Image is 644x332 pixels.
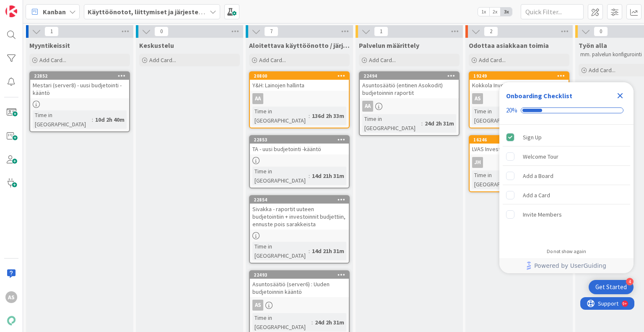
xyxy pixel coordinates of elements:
[249,41,350,50] span: Aloitettava käyttöönotto / järjestelmänvaihto
[470,157,569,168] div: JH
[250,72,349,80] div: 20800
[249,71,350,128] a: 20800Y&H: Lainojen hallintaAATime in [GEOGRAPHIC_DATA]:136d 2h 33m
[473,137,569,143] div: 16246
[88,8,244,16] b: Käyttöönotot, liittymiset ja järjestelmävaihdokset
[250,271,349,297] div: 22493Asuntosäätiö (server6) : Uuden budjetoinnin kääntö
[613,89,627,102] div: Close Checklist
[364,73,459,79] div: 22494
[5,315,17,327] img: avatar
[503,128,630,146] div: Sign Up is complete.
[310,111,346,120] div: 136d 2h 33m
[579,41,607,50] span: Työn alla
[254,73,349,79] div: 20800
[478,8,489,16] span: 1x
[34,73,129,79] div: 22852
[472,107,528,125] div: Time in [GEOGRAPHIC_DATA]
[423,119,456,128] div: 24d 2h 31m
[312,318,313,327] span: :
[499,125,634,243] div: Checklist items
[499,258,634,273] div: Footer
[506,107,627,114] div: Checklist progress: 20%
[250,136,349,154] div: 22853TA - uusi budjetointi -kääntö
[250,136,349,144] div: 22853
[506,107,517,114] div: 20%
[595,283,627,291] div: Get Started
[30,80,129,98] div: Mestari (server8) - uusi budjetointi -kääntö
[360,101,459,112] div: AA
[547,248,586,255] div: Do not show again
[249,135,350,188] a: 22853TA - uusi budjetointi -kääntöTime in [GEOGRAPHIC_DATA]:14d 21h 31m
[523,132,542,142] div: Sign Up
[33,110,92,129] div: Time in [GEOGRAPHIC_DATA]
[43,7,66,17] span: Kanban
[254,137,349,143] div: 22853
[362,101,373,112] div: AA
[250,93,349,104] div: AA
[369,56,396,64] span: Add Card...
[250,72,349,91] div: 20800Y&H: Lainojen hallinta
[469,135,569,192] a: 16246LVAS InvestmentJHTime in [GEOGRAPHIC_DATA]:171d 1h 17m
[503,167,630,185] div: Add a Board is incomplete.
[18,1,38,11] span: Support
[503,205,630,224] div: Invite Members is incomplete.
[252,107,309,125] div: Time in [GEOGRAPHIC_DATA]
[254,272,349,278] div: 22493
[39,56,66,64] span: Add Card...
[250,271,349,279] div: 22493
[470,80,569,91] div: Kokkola Investoinnit
[252,242,309,260] div: Time in [GEOGRAPHIC_DATA]
[362,114,421,133] div: Time in [GEOGRAPHIC_DATA]
[479,56,506,64] span: Add Card...
[249,195,350,264] a: 22854Sivakka - raportit uuteen budjetointiin + investoinnit budjettiin, ennuste pois sarakkeistaT...
[484,26,498,37] span: 2
[309,246,310,256] span: :
[309,111,310,120] span: :
[313,318,346,327] div: 24d 2h 31m
[359,41,419,50] span: Palvelun määrittely
[470,72,569,91] div: 19249Kokkola Investoinnit
[154,26,169,37] span: 0
[594,26,608,37] span: 0
[521,4,584,19] input: Quick Filter...
[264,26,278,37] span: 7
[250,204,349,230] div: Sivakka - raportit uuteen budjetointiin + investoinnit budjettiin, ennuste pois sarakkeista
[470,93,569,104] div: AS
[360,72,459,80] div: 22494
[5,5,17,17] img: Visit kanbanzone.com
[472,93,483,104] div: AS
[252,93,263,104] div: AA
[29,41,70,50] span: Myyntikeissit
[503,186,630,204] div: Add a Card is incomplete.
[92,115,93,124] span: :
[534,261,606,271] span: Powered by UserGuiding
[523,190,550,200] div: Add a Card
[360,80,459,98] div: Asuntosäätiö (entinen Asokodit) budjetoinnin raportit
[250,196,349,230] div: 22854Sivakka - raportit uuteen budjetointiin + investoinnit budjettiin, ennuste pois sarakkeista
[489,8,501,16] span: 2x
[310,246,346,256] div: 14d 21h 31m
[250,196,349,204] div: 22854
[252,313,312,332] div: Time in [GEOGRAPHIC_DATA]
[250,144,349,154] div: TA - uusi budjetointi -kääntö
[523,152,558,162] div: Welcome Tour
[589,280,634,294] div: Open Get Started checklist, remaining modules: 4
[29,71,130,132] a: 22852Mestari (server8) - uusi budjetointi -kääntöTime in [GEOGRAPHIC_DATA]:10d 2h 40m
[359,71,460,136] a: 22494Asuntosäätiö (entinen Asokodit) budjetoinnin raportitAATime in [GEOGRAPHIC_DATA]:24d 2h 31m
[472,157,483,168] div: JH
[360,72,459,98] div: 22494Asuntosäätiö (entinen Asokodit) budjetoinnin raportit
[473,73,569,79] div: 19249
[250,300,349,311] div: AS
[472,170,528,189] div: Time in [GEOGRAPHIC_DATA]
[499,82,634,273] div: Checklist Container
[470,136,569,154] div: 16246LVAS Investment
[421,119,423,128] span: :
[259,56,286,64] span: Add Card...
[252,167,309,185] div: Time in [GEOGRAPHIC_DATA]
[250,80,349,91] div: Y&H: Lainojen hallinta
[626,278,634,285] div: 4
[503,147,630,166] div: Welcome Tour is incomplete.
[250,279,349,297] div: Asuntosäätiö (server6) : Uuden budjetoinnin kääntö
[469,41,549,50] span: Odottaa asiakkaan toimia
[469,71,569,128] a: 19249Kokkola InvestoinnitASTime in [GEOGRAPHIC_DATA]:143d 2h 37m
[501,8,512,16] span: 3x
